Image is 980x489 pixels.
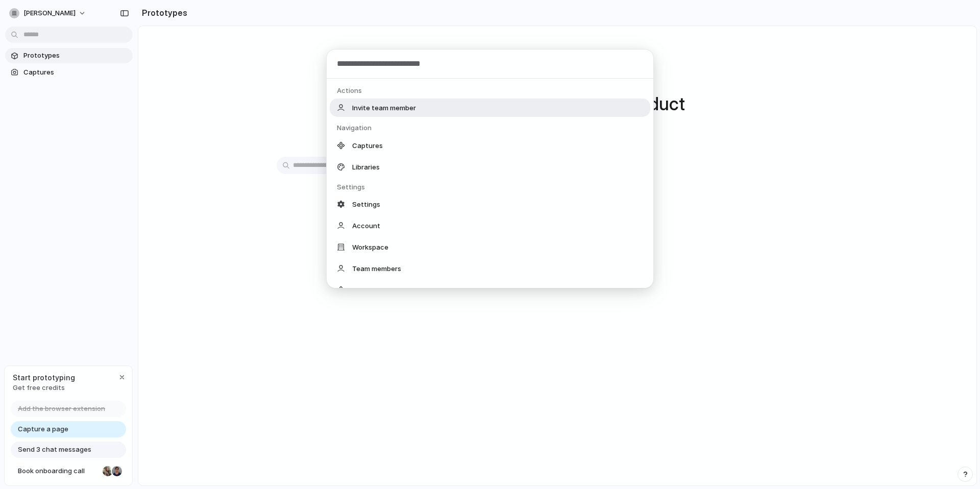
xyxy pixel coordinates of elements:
div: Settings [337,182,653,192]
div: Actions [337,86,653,96]
span: Workspace [352,242,388,252]
div: Suggestions [327,79,653,288]
div: Navigation [337,123,653,133]
span: Team members [352,263,401,274]
span: Account [352,221,380,231]
span: Invite team member [352,103,416,113]
span: Integrations [352,285,392,295]
span: Libraries [352,162,380,172]
span: Settings [352,199,380,209]
span: Captures [352,140,383,151]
